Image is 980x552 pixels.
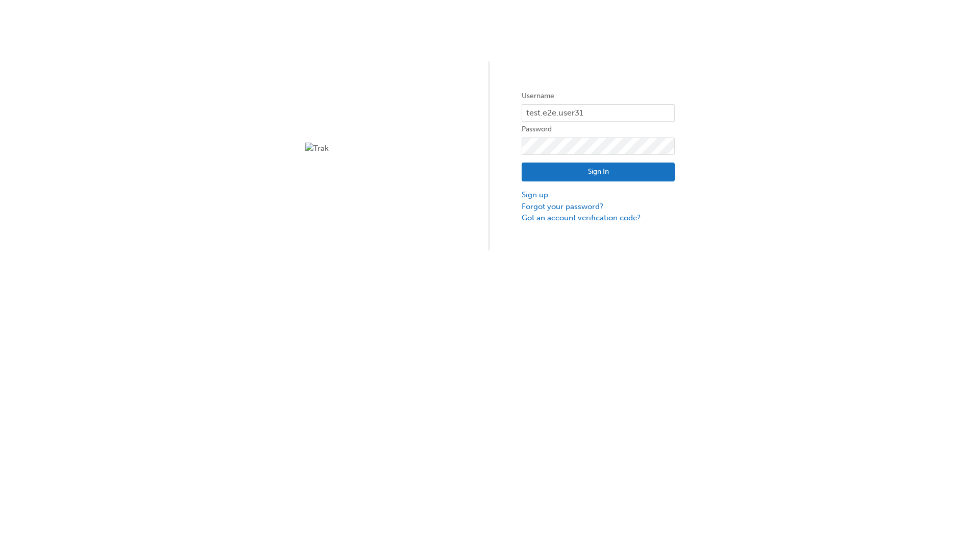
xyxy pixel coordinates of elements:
[522,201,675,213] a: Forgot your password?
[522,104,675,122] input: Username
[522,189,675,201] a: Sign up
[522,163,675,182] button: Sign In
[522,212,675,224] a: Got an account verification code?
[522,90,675,102] label: Username
[305,143,458,154] img: Trak
[522,123,675,135] label: Password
